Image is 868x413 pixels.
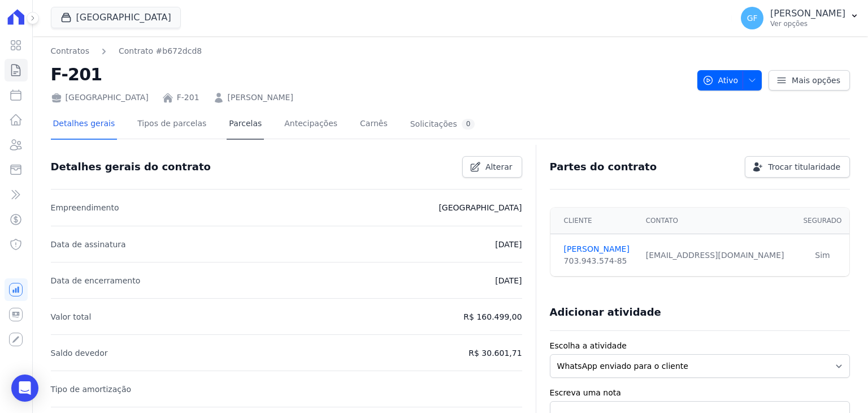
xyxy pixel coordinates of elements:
a: Carnês [358,110,390,140]
a: Mais opções [769,70,850,91]
button: GF [PERSON_NAME] Ver opções [732,2,868,34]
div: 0 [462,119,475,130]
p: Data de assinatura [51,238,126,251]
div: Open Intercom Messenger [11,375,38,402]
p: Ver opções [770,19,845,28]
a: [PERSON_NAME] [228,92,293,104]
a: Antecipações [282,110,340,140]
a: Contratos [51,45,89,57]
h3: Detalhes gerais do contrato [51,160,211,174]
p: Data de encerramento [51,274,141,287]
p: Valor total [51,310,92,324]
h2: F-201 [51,62,688,87]
span: Trocar titularidade [768,161,840,173]
div: 703.943.574-85 [564,255,632,267]
p: R$ 30.601,71 [468,346,522,360]
a: Detalhes gerais [51,110,118,140]
p: [PERSON_NAME] [770,8,845,19]
button: Ativo [697,70,762,91]
nav: Breadcrumb [51,45,202,57]
span: Mais opções [792,75,840,86]
th: Contato [639,208,796,234]
a: Solicitações0 [408,110,478,140]
a: Contrato #b672dcd8 [119,45,202,57]
a: Parcelas [227,110,264,140]
a: Trocar titularidade [745,156,850,178]
a: Alterar [462,156,522,178]
p: [GEOGRAPHIC_DATA] [439,201,522,214]
p: R$ 160.499,00 [463,310,522,324]
span: GF [747,14,758,22]
th: Cliente [550,208,639,234]
div: [GEOGRAPHIC_DATA] [51,92,149,104]
p: [DATE] [495,274,522,287]
p: Saldo devedor [51,346,108,360]
nav: Breadcrumb [51,45,688,57]
div: Solicitações [410,119,475,130]
span: Ativo [702,70,739,91]
h3: Partes do contrato [550,160,657,174]
td: Sim [796,234,849,277]
th: Segurado [796,208,849,234]
a: Tipos de parcelas [135,110,209,140]
a: [PERSON_NAME] [564,243,632,255]
label: Escolha a atividade [550,340,850,352]
p: [DATE] [495,238,522,251]
p: Empreendimento [51,201,119,214]
h3: Adicionar atividade [550,306,661,319]
button: [GEOGRAPHIC_DATA] [51,7,181,28]
span: Alterar [485,161,513,173]
label: Escreva uma nota [550,387,850,399]
p: Tipo de amortização [51,382,132,396]
div: [EMAIL_ADDRESS][DOMAIN_NAME] [646,249,789,261]
a: F-201 [177,92,199,104]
